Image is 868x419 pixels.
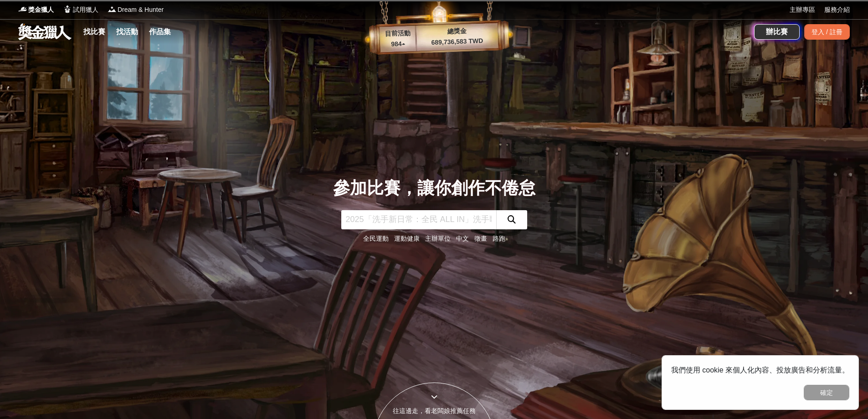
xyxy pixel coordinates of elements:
[671,366,849,374] span: 我們使用 cookie 來個人化內容、投放廣告和分析流量。
[456,235,469,242] a: 中文
[333,176,535,201] div: 參加比賽，讓你創作不倦怠
[80,26,109,38] a: 找比賽
[425,235,451,242] a: 主辦單位
[474,235,487,242] a: 徵畫
[790,5,815,15] a: 主辦專區
[18,5,27,14] img: Logo
[804,24,850,40] div: 登入 / 註冊
[28,5,54,15] span: 獎金獵人
[118,5,164,15] span: Dream & Hunter
[63,5,98,15] a: Logo試用獵人
[804,385,849,400] button: 確定
[824,5,850,15] a: 服務介紹
[493,235,505,242] a: 路跑
[341,210,496,229] input: 2025「洗手新日常：全民 ALL IN」洗手歌全台徵選
[394,235,420,242] a: 運動健康
[379,28,416,39] p: 目前活動
[108,5,164,15] a: LogoDream & Hunter
[145,26,175,38] a: 作品集
[108,5,117,14] img: Logo
[63,5,72,14] img: Logo
[380,39,416,50] p: 984 ▴
[363,235,389,242] a: 全民運動
[113,26,142,38] a: 找活動
[416,36,498,48] p: 689,736,583 TWD
[373,406,495,416] div: 往這邊走，看老闆娘推薦任務
[73,5,98,15] span: 試用獵人
[754,24,800,40] a: 辦比賽
[416,25,498,37] p: 總獎金
[18,5,54,15] a: Logo獎金獵人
